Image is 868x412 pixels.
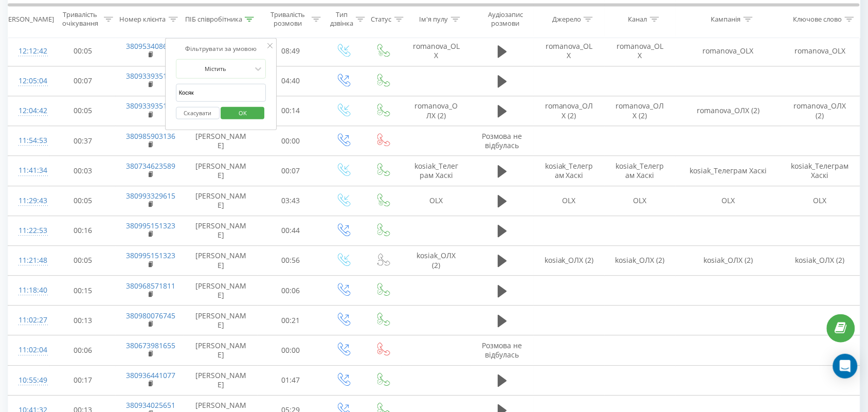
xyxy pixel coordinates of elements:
[711,15,741,24] div: Кампанія
[258,365,323,395] td: 01:47
[833,354,858,379] div: Open Intercom Messenger
[267,11,309,28] div: Тривалість розмови
[676,96,781,126] td: romanova_ОЛХ (2)
[184,365,258,395] td: [PERSON_NAME]
[19,71,40,91] div: 12:05:04
[258,306,323,335] td: 00:21
[126,250,175,260] a: 380995151323
[605,96,676,126] td: romanova_ОЛХ (2)
[402,186,471,216] td: OLX
[258,156,323,186] td: 00:07
[50,276,116,306] td: 00:15
[330,11,353,28] div: Тип дзвінка
[184,245,258,275] td: [PERSON_NAME]
[126,341,175,350] a: 380673981655
[534,36,605,66] td: romanova_OLX
[258,245,323,275] td: 00:56
[184,126,258,156] td: [PERSON_NAME]
[120,15,166,24] div: Номер клієнта
[420,15,448,24] div: Ім'я пулу
[19,340,40,360] div: 11:02:04
[50,156,116,186] td: 00:03
[126,370,175,380] a: 380936441077
[126,281,175,291] a: 380968571811
[126,71,175,81] a: 380933935141
[184,306,258,335] td: [PERSON_NAME]
[258,335,323,365] td: 00:00
[19,221,40,241] div: 11:22:53
[676,156,781,186] td: kosiak_Телеграм Хаскі
[781,245,860,275] td: kosiak_ОЛХ (2)
[258,216,323,245] td: 00:44
[258,186,323,216] td: 03:43
[605,186,676,216] td: OLX
[605,36,676,66] td: romanova_OLX
[184,335,258,365] td: [PERSON_NAME]
[19,250,40,271] div: 11:21:48
[126,221,175,230] a: 380995151323
[482,341,522,360] span: Розмова не відбулась
[19,160,40,181] div: 11:41:34
[19,41,40,61] div: 12:12:42
[19,280,40,300] div: 11:18:40
[50,96,116,126] td: 00:05
[534,156,605,186] td: kosiak_Телеграм Хаскі
[126,191,175,201] a: 380993329615
[184,216,258,245] td: [PERSON_NAME]
[371,15,392,24] div: Статус
[482,131,522,150] span: Розмова не відбулась
[185,15,242,24] div: ПІБ співробітника
[2,15,54,24] div: [PERSON_NAME]
[676,245,781,275] td: kosiak_ОЛХ (2)
[126,311,175,320] a: 380980076745
[50,216,116,245] td: 00:16
[126,101,175,111] a: 380933935141
[221,106,265,119] button: OK
[480,11,531,28] div: Аудіозапис розмови
[793,15,842,24] div: Ключове слово
[258,36,323,66] td: 08:49
[605,156,676,186] td: kosiak_Телеграм Хаскі
[402,156,471,186] td: kosiak_Телеграм Хаскі
[781,156,860,186] td: kosiak_Телеграм Хаскі
[228,104,257,120] span: OK
[19,191,40,211] div: 11:29:43
[50,66,116,96] td: 00:07
[176,83,266,101] input: Введіть значення
[676,36,781,66] td: romanova_OLX
[184,156,258,186] td: [PERSON_NAME]
[402,36,471,66] td: romanova_OLX
[50,335,116,365] td: 00:06
[50,365,116,395] td: 00:17
[126,131,175,141] a: 380985903136
[258,66,323,96] td: 04:40
[258,96,323,126] td: 00:14
[552,15,581,24] div: Джерело
[534,96,605,126] td: romanova_ОЛХ (2)
[126,161,175,171] a: 380734623589
[126,400,175,410] a: 380934025651
[19,370,40,390] div: 10:55:49
[19,101,40,121] div: 12:04:42
[19,131,40,151] div: 11:54:53
[258,276,323,306] td: 00:06
[605,245,676,275] td: kosiak_ОЛХ (2)
[50,245,116,275] td: 00:05
[50,186,116,216] td: 00:05
[184,276,258,306] td: [PERSON_NAME]
[402,245,471,275] td: kosiak_ОЛХ (2)
[781,96,860,126] td: romanova_ОЛХ (2)
[176,106,220,119] button: Скасувати
[402,96,471,126] td: romanova_ОЛХ (2)
[59,11,101,28] div: Тривалість очікування
[534,186,605,216] td: OLX
[258,126,323,156] td: 00:00
[176,43,266,53] div: Фільтрувати за умовою
[676,186,781,216] td: OLX
[628,15,647,24] div: Канал
[184,186,258,216] td: [PERSON_NAME]
[19,310,40,330] div: 11:02:27
[781,36,860,66] td: romanova_OLX
[781,186,860,216] td: OLX
[50,126,116,156] td: 00:37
